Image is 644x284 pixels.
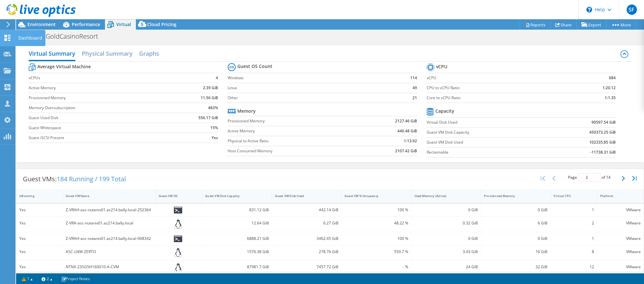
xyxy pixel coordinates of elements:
label: Memory Oversubscription [29,105,173,111]
h2: Graphs [139,47,159,60]
div: 1 [554,235,594,242]
div: 0 GiB [414,206,478,213]
b: Guest OS Count [237,63,272,70]
div: 48.22 % [345,220,408,227]
span: Cloud Pricing [147,21,176,27]
a: Share [550,20,577,30]
div: IsRunning [19,194,52,198]
label: vCPU [427,75,566,81]
div: 559.7 % [345,248,408,255]
div: 87981.7 GiB [205,263,269,270]
div: Yes [19,248,60,255]
div: Z-VRA-asc-nutanix01.az214.bally.local [66,220,153,227]
h2: Physical Summary [82,47,133,60]
div: 6 GiB [484,220,547,227]
div: Provisioned Memory [484,194,540,198]
label: vCPUs [29,75,173,81]
label: Reclaimable [427,149,547,156]
h2: Virtual Summary [29,47,75,61]
div: Platform [600,194,633,198]
span: Virtual [116,21,131,27]
h1: ApacheGoldCasinoResort [21,33,108,40]
div: Z-VRAH-asc-nutanix01.az214.bally.local-908342 [66,235,153,242]
div: 3.43 GiB [414,248,478,255]
label: Physical to Active Ratio [228,138,358,144]
div: 6.27 GiB [275,220,338,227]
a: Export [576,20,606,30]
label: Other [228,95,392,101]
label: Guest VM Disk Capacity [427,129,547,136]
div: ASC-LNW-ZERTO [66,248,153,255]
label: Guest Whitespace [29,125,173,131]
div: VMware [600,206,641,213]
label: Active Memory [228,128,358,134]
div: 0.32 GiB [414,220,478,227]
div: VMware [600,220,641,227]
div: 2 [554,220,594,227]
label: Linux [228,85,392,91]
div: 0 GiB [414,235,478,242]
label: Guest VM Disk Used [427,139,547,146]
div: - % [345,263,408,270]
div: 1576.38 GiB [205,248,269,255]
label: Guest iSCSI Present [29,135,173,141]
label: Host Consumed Memory [228,148,358,154]
div: Guest VMs: [16,169,132,189]
div: Guest VM OS [159,194,191,198]
div: 3462.45 GiB [275,235,338,242]
b: Yes [212,135,218,141]
label: Provisioned Memory [228,118,358,124]
div: 12.64 GiB [205,220,269,227]
b: 90597.54 GiB [592,119,616,126]
div: Yes [19,235,60,242]
label: Windows [228,75,392,81]
div: Yes [19,220,60,227]
div: Virtual CPU [554,194,586,198]
span: Page of [568,173,611,182]
b: 2107.42 GiB [395,148,417,154]
div: 32 GiB [484,263,547,270]
div: Guest VM Name [66,194,145,198]
div: Guest VM Disk Used [275,194,331,198]
b: 114 [410,75,417,81]
b: 11.56 GiB [201,95,218,101]
div: 0 GiB [484,235,547,242]
label: CPU to vCPU Ratio [427,85,566,91]
a: Project Notes [57,275,94,283]
div: 100 % [345,235,408,242]
b: 684 [609,75,616,81]
div: 831.12 GiB [205,206,269,213]
div: 24 GiB [414,263,478,270]
b: 556.17 GiB [198,115,218,121]
input: jump to page [578,173,601,182]
div: 1 [554,206,594,213]
b: Average Virtual Machine [37,63,91,70]
div: Z-VRAH-asc-nutanix01.az214.bally.local-252364 [66,206,153,213]
b: -11738.31 GiB [590,149,616,156]
span: 184 Running / 199 Total [57,175,126,183]
div: Guest VM % Occupancy [345,194,400,198]
div: VMware [600,235,641,242]
span: SF [627,5,637,15]
b: 450373.25 GiB [589,129,616,136]
span: Environment [27,21,56,27]
b: 4 [216,75,218,81]
b: 15% [210,125,218,131]
a: More [606,20,636,30]
label: Core to vCPU Ratio [427,95,566,101]
div: 16 GiB [484,248,547,255]
b: 1:13.92 [404,138,417,144]
div: Used Memory (Active) [414,194,470,198]
span: Performance [72,21,100,27]
div: 442.14 GiB [275,206,338,213]
b: 2127.46 GiB [395,118,417,124]
div: 0 GiB [484,206,547,213]
div: 12 [554,263,594,270]
b: Memory [237,108,256,114]
a: Reports [520,20,551,30]
label: Provisioned Memory [29,95,173,101]
b: 2.39 GiB [203,85,218,91]
b: 440.48 GiB [397,128,417,134]
div: Guest VM Disk Capacity [205,194,261,198]
b: 21 [412,95,417,101]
